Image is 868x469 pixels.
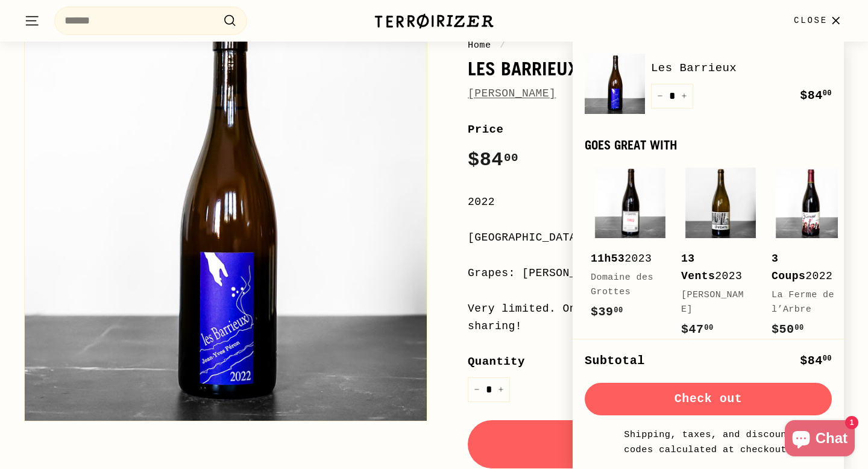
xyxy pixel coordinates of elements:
[468,40,491,51] a: Home
[823,354,832,363] sup: 00
[681,323,714,336] span: $47
[794,324,804,332] sup: 00
[591,253,624,265] b: 11h53
[651,59,832,77] a: Les Barrieux
[585,138,832,152] div: Goes great with
[800,351,832,371] div: $84
[468,121,844,139] label: Price
[585,383,832,415] button: Check out
[681,250,747,285] div: 2023
[772,164,850,351] a: 3 Coups2022La Ferme de l’Arbre
[585,351,645,371] div: Subtotal
[823,89,832,98] sup: 00
[651,84,669,109] button: Reduce item quantity by one
[468,420,844,468] button: Add to cart
[681,253,715,282] b: 13 Vents
[787,3,851,39] button: Close
[468,149,518,171] span: $84
[585,54,645,114] img: Les Barrieux
[504,151,518,165] sup: 00
[468,58,844,79] h1: Les Barrieux
[675,84,693,109] button: Increase item quantity by one
[468,265,844,282] div: Grapes: [PERSON_NAME] & [PERSON_NAME]
[772,323,804,336] span: $50
[681,164,759,351] a: 13 Vents2023[PERSON_NAME]
[591,164,669,334] a: 11h532023Domaine des Grottes
[468,300,844,335] div: Very limited. One per customer please. Wine is for sharing!
[468,38,844,52] nav: breadcrumbs
[468,229,844,247] div: [GEOGRAPHIC_DATA], [GEOGRAPHIC_DATA]
[614,306,623,315] sup: 00
[681,288,747,317] div: [PERSON_NAME]
[772,288,838,317] div: La Ferme de l’Arbre
[468,194,844,211] div: 2022
[468,87,556,99] a: [PERSON_NAME]
[468,353,844,371] label: Quantity
[794,14,828,27] span: Close
[781,420,858,459] inbox-online-store-chat: Shopify online store chat
[704,324,713,332] sup: 00
[591,271,657,300] div: Domaine des Grottes
[591,250,657,268] div: 2023
[772,250,838,285] div: 2022
[621,427,796,457] small: Shipping, taxes, and discount codes calculated at checkout.
[492,377,510,402] button: Increase item quantity by one
[800,89,832,102] span: $84
[591,305,623,319] span: $39
[497,40,509,51] span: /
[468,377,510,402] input: quantity
[772,253,805,282] b: 3 Coups
[468,377,486,402] button: Reduce item quantity by one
